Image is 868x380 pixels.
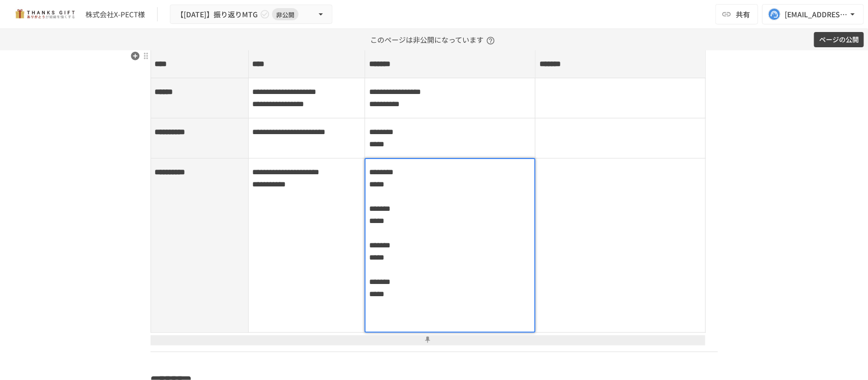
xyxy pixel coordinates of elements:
[762,4,864,24] button: [EMAIL_ADDRESS][DOMAIN_NAME]
[176,8,258,21] span: 【[DATE]】振り返りMTG
[170,5,333,24] button: 【[DATE]】振り返りMTG非公開
[85,9,145,20] div: 株式会社X-PECT様
[12,6,77,22] img: mMP1OxWUAhQbsRWCurg7vIHe5HqDpP7qZo7fRoNLXQh
[785,8,848,21] div: [EMAIL_ADDRESS][DOMAIN_NAME]
[736,9,750,20] span: 共有
[272,9,298,20] span: 非公開
[370,29,498,50] p: このページは非公開になっています
[715,4,758,24] button: 共有
[814,32,864,48] button: ページの公開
